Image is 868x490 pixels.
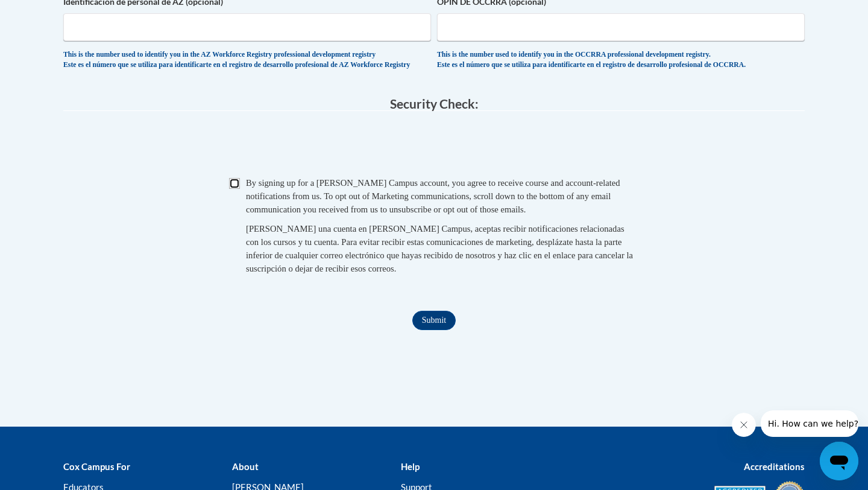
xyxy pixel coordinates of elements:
[401,461,420,472] b: Help
[761,410,858,437] iframe: Message from company
[732,413,756,437] iframe: Close message
[232,461,259,472] b: About
[246,224,633,273] span: [PERSON_NAME] una cuenta en [PERSON_NAME] Campus, aceptas recibir notificaciones relacionadas con...
[342,123,526,170] iframe: reCAPTCHA
[390,96,479,111] span: Security Check:
[412,311,456,330] input: Submit
[246,178,620,214] span: By signing up for a [PERSON_NAME] Campus account, you agree to receive course and account-related...
[63,461,130,472] b: Cox Campus For
[744,461,805,472] b: Accreditations
[820,442,858,480] iframe: Button to launch messaging window
[437,50,805,70] div: This is the number used to identify you in the OCCRRA professional development registry. Este es ...
[63,50,431,70] div: This is the number used to identify you in the AZ Workforce Registry professional development reg...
